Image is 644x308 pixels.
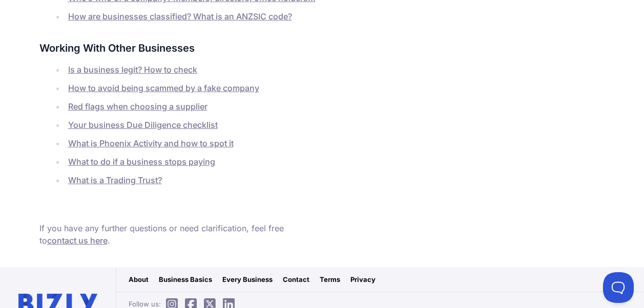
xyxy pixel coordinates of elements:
[68,83,259,93] a: How to avoid being scammed by a fake company
[603,272,634,303] iframe: Toggle Customer Support
[68,157,215,167] a: What to do if a business stops paying
[68,120,218,130] a: Your business Due Diligence checklist
[129,274,149,284] a: About
[68,101,207,112] a: Red flags when choosing a supplier
[222,274,273,284] a: Every Business
[47,235,108,246] a: contact us here
[283,274,309,284] a: Contact
[68,175,162,185] a: What is a Trading Trust?
[68,64,197,75] a: Is a business legit? How to check
[39,222,322,247] p: If you have any further questions or need clarification, feel free to .
[68,138,234,148] a: What is Phoenix Activity and how to spot it
[68,11,292,21] a: How are businesses classified? What is an ANZSIC code?
[350,274,376,284] a: Privacy
[320,274,340,284] a: Terms
[39,40,322,56] h3: Working With Other Businesses
[159,274,212,284] a: Business Basics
